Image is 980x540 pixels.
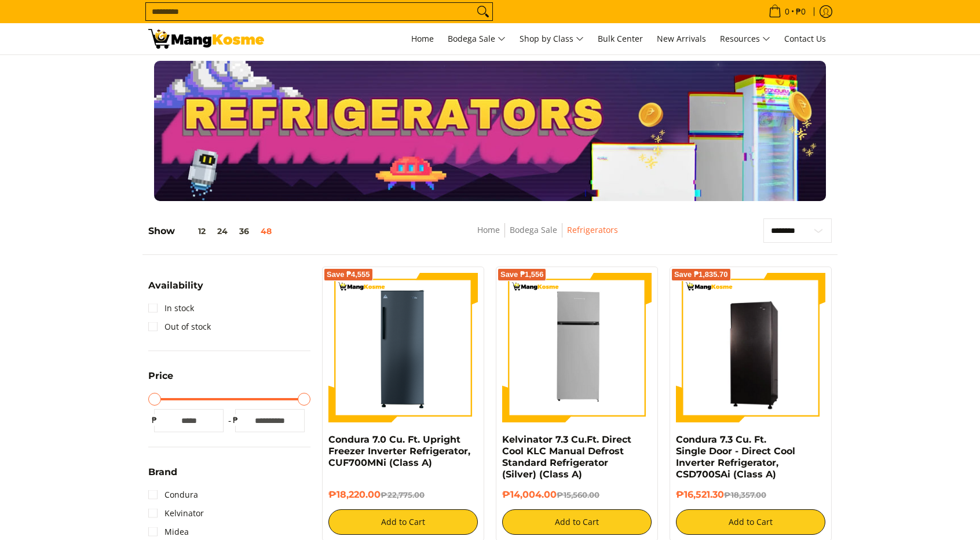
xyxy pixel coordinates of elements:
[148,504,204,523] a: Kelvinator
[393,223,703,249] nav: Breadcrumbs
[328,509,478,535] button: Add to Cart
[148,486,198,504] a: Condura
[676,489,825,501] h6: ₱16,521.30
[567,224,618,235] a: Refrigerators
[255,227,277,236] button: 48
[657,33,706,44] span: New Arrivals
[784,33,826,44] span: Contact Us
[148,414,160,426] span: ₱
[148,225,277,237] h5: Show
[592,23,649,54] a: Bulk Center
[676,434,795,480] a: Condura 7.3 Cu. Ft. Single Door - Direct Cool Inverter Refrigerator, CSD700SAi (Class A)
[720,32,770,46] span: Resources
[783,8,791,16] span: 0
[676,275,825,421] img: Condura 7.3 Cu. Ft. Single Door - Direct Cool Inverter Refrigerator, CSD700SAi (Class A)
[276,23,832,54] nav: Main Menu
[328,434,470,468] a: Condura 7.0 Cu. Ft. Upright Freezer Inverter Refrigerator, CUF700MNi (Class A)
[794,8,807,16] span: ₱0
[598,33,643,44] span: Bulk Center
[676,509,825,535] button: Add to Cart
[724,490,766,499] del: ₱18,357.00
[405,23,440,54] a: Home
[510,224,557,235] a: Bodega Sale
[778,23,832,54] a: Contact Us
[233,227,255,236] button: 36
[381,490,425,499] del: ₱22,775.00
[229,414,241,426] span: ₱
[328,489,478,501] h6: ₱18,220.00
[148,281,203,299] summary: Open
[175,227,211,236] button: 12
[474,3,492,20] button: Search
[148,371,173,381] span: Price
[714,23,776,54] a: Resources
[442,23,511,54] a: Bodega Sale
[502,273,652,422] img: Kelvinator 7.3 Cu.Ft. Direct Cool KLC Manual Defrost Standard Refrigerator (Silver) (Class A)
[148,468,177,477] span: Brand
[651,23,712,54] a: New Arrivals
[148,29,264,49] img: Bodega Sale Refrigerator l Mang Kosme: Home Appliances Warehouse Sale
[514,23,590,54] a: Shop by Class
[148,318,211,336] a: Out of stock
[502,509,652,535] button: Add to Cart
[448,32,506,46] span: Bodega Sale
[674,271,728,278] span: Save ₱1,835.70
[502,489,652,501] h6: ₱14,004.00
[411,33,434,44] span: Home
[502,434,631,480] a: Kelvinator 7.3 Cu.Ft. Direct Cool KLC Manual Defrost Standard Refrigerator (Silver) (Class A)
[148,281,203,290] span: Availability
[520,32,584,46] span: Shop by Class
[211,227,233,236] button: 24
[765,5,809,18] span: •
[148,371,173,389] summary: Open
[148,468,177,486] summary: Open
[557,490,599,499] del: ₱15,560.00
[477,224,500,235] a: Home
[327,271,370,278] span: Save ₱4,555
[328,273,478,422] img: Condura 7.0 Cu. Ft. Upright Freezer Inverter Refrigerator, CUF700MNi (Class A)
[500,271,544,278] span: Save ₱1,556
[148,299,194,318] a: In stock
